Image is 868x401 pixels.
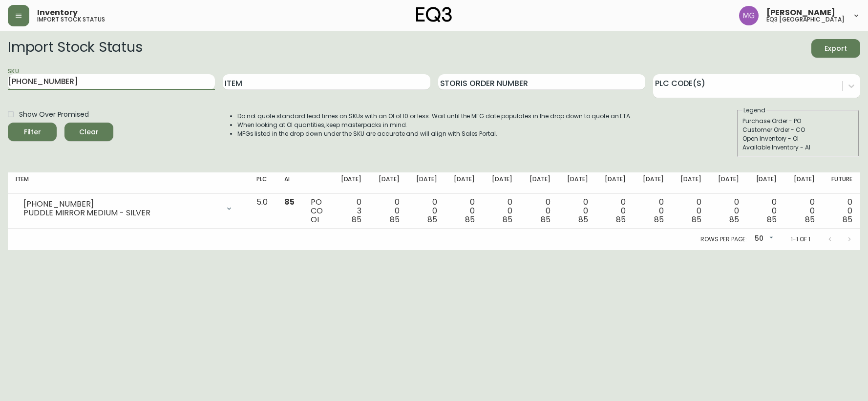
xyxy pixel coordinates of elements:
[830,198,852,224] div: 0 0
[805,214,815,225] span: 85
[717,198,739,224] div: 0 0
[427,214,437,225] span: 85
[8,172,249,194] th: Item
[311,214,319,225] span: OI
[596,172,634,194] th: [DATE]
[766,9,835,17] span: [PERSON_NAME]
[751,231,775,247] div: 50
[634,172,671,194] th: [DATE]
[528,198,550,224] div: 0 0
[742,106,766,115] legend: Legend
[237,129,632,138] li: MFGs listed in the drop down under the SKU are accurate and will align with Sales Portal.
[604,198,626,224] div: 0 0
[566,198,588,224] div: 0 0
[24,126,41,138] div: Filter
[823,172,860,194] th: Future
[819,42,852,55] span: Export
[490,198,512,224] div: 0 0
[784,172,822,194] th: [DATE]
[390,214,400,225] span: 85
[445,172,483,194] th: [DATE]
[520,172,558,194] th: [DATE]
[742,126,854,134] div: Customer Order - CO
[37,9,78,17] span: Inventory
[416,7,452,22] img: logo
[700,235,747,244] p: Rows per page:
[369,172,407,194] th: [DATE]
[558,172,596,194] th: [DATE]
[739,6,759,25] img: de8837be2a95cd31bb7c9ae23fe16153
[843,214,852,225] span: 85
[8,39,142,58] h2: Import Stock Status
[641,198,663,224] div: 0 0
[237,121,632,129] li: When looking at OI quantities, keep masterpacks in mind.
[249,172,276,194] th: PLC
[339,198,361,224] div: 0 3
[742,143,854,152] div: Available Inventory - AI
[249,194,276,229] td: 5.0
[742,117,854,126] div: Purchase Order - PO
[377,198,399,224] div: 0 0
[19,109,89,120] span: Show Over Promised
[352,214,361,225] span: 85
[692,214,701,225] span: 85
[767,214,777,225] span: 85
[37,17,105,22] h5: import stock status
[453,198,475,224] div: 0 0
[311,198,324,224] div: PO CO
[16,198,241,219] div: [PHONE_NUMBER]PUDDLE MIRROR MEDIUM - SILVER
[503,214,512,225] span: 85
[332,172,369,194] th: [DATE]
[237,112,632,121] li: Do not quote standard lead times on SKUs with an OI of 10 or less. Wait until the MFG date popula...
[483,172,520,194] th: [DATE]
[747,172,784,194] th: [DATE]
[415,198,437,224] div: 0 0
[64,123,113,141] button: Clear
[811,39,860,58] button: Export
[791,235,810,244] p: 1-1 of 1
[541,214,550,225] span: 85
[616,214,626,225] span: 85
[792,198,814,224] div: 0 0
[729,214,739,225] span: 85
[654,214,664,225] span: 85
[23,209,219,217] div: PUDDLE MIRROR MEDIUM - SILVER
[709,172,747,194] th: [DATE]
[276,172,303,194] th: AI
[766,17,845,22] h5: eq3 [GEOGRAPHIC_DATA]
[407,172,445,194] th: [DATE]
[465,214,475,225] span: 85
[72,126,106,138] span: Clear
[742,134,854,143] div: Open Inventory - OI
[679,198,701,224] div: 0 0
[671,172,709,194] th: [DATE]
[755,198,777,224] div: 0 0
[578,214,588,225] span: 85
[8,123,57,141] button: Filter
[23,200,219,209] div: [PHONE_NUMBER]
[284,196,295,208] span: 85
